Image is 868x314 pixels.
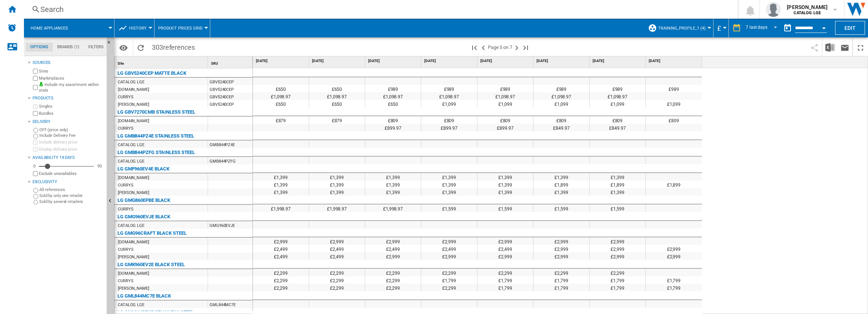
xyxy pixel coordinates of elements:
img: excel-24x24.png [825,43,834,52]
input: Include delivery price [33,140,38,145]
div: CATALOG LGE [118,301,144,309]
div: Sort None [116,56,208,68]
div: £2,299 [365,276,421,284]
label: Bundles [39,111,104,116]
label: Include Delivery Fee [39,133,104,138]
button: Send this report by email [837,39,852,56]
input: Include Delivery Fee [33,134,38,139]
input: Sold by several retailers [33,200,38,205]
span: Product prices grid [158,26,202,31]
div: £849.97 [590,124,645,131]
div: LG GMG96CRAFT BLACK STEEL [117,229,187,238]
div: £1,998.97 [253,204,309,212]
div: £2,999 [534,237,589,245]
div: £1,998.97 [365,204,421,212]
div: £1,599 [477,204,533,212]
input: Include my assortment within stats [33,83,38,92]
div: £1,399 [421,173,477,181]
label: Singles [39,104,104,109]
div: £1,799 [590,276,645,284]
div: £2,299 [309,276,365,284]
span: Page 5 on 7 [488,39,512,56]
div: £1,099 [477,100,533,107]
label: Sites [39,68,104,74]
div: £809 [646,116,702,124]
div: £879 [309,116,365,124]
div: £1,399 [534,188,589,196]
div: £1,998.97 [309,204,365,212]
div: £809 [477,116,533,124]
div: £2,499 [365,245,421,252]
div: £809 [421,116,477,124]
div: [DATE] [311,56,365,66]
div: LG GMB844PZFG STAINLESS STEEL [117,148,195,157]
div: £1,799 [477,284,533,291]
span: Training_Profile_1 (4) [658,26,706,31]
span: [DATE] [537,58,588,64]
div: CATALOG LGE [118,158,144,165]
div: £1,799 [590,284,645,291]
div: £809 [534,116,589,124]
div: £1,099 [646,100,702,107]
div: GMG960EVJE [208,221,253,229]
div: £1,799 [477,276,533,284]
div: LG GMG960EVJE BLACK [117,212,170,221]
div: £1,399 [365,181,421,188]
div: Sort None [210,56,253,68]
label: Sold by several retailers [39,199,104,204]
button: Hide [107,37,116,51]
div: GBV5240CEP [208,78,253,85]
div: £2,999 [534,245,589,252]
md-tab-item: Filters [84,43,108,52]
div: £1,799 [646,276,702,284]
div: £2,299 [365,269,421,276]
div: [DATE] [591,56,645,66]
div: £1,899 [646,181,702,188]
div: £2,999 [421,252,477,260]
div: £1,099 [534,100,589,107]
div: [PERSON_NAME] [118,253,149,261]
div: History [118,19,150,37]
div: £1,399 [253,181,309,188]
div: [DATE] [423,56,477,66]
div: £1,099 [421,100,477,107]
div: £1,599 [590,204,645,212]
span: SKU [211,61,218,65]
div: CURRYS [118,206,133,213]
div: £2,999 [477,252,533,260]
label: Display delivery price [39,147,104,152]
div: £989 [365,85,421,92]
button: History [129,19,150,37]
div: GBV5240CEP [208,100,253,108]
div: £1,098.97 [590,92,645,100]
div: £1,899 [534,181,589,188]
div: [DOMAIN_NAME] [118,86,149,93]
span: £ [717,24,721,32]
span: History [129,26,147,31]
input: OFF (price only) [33,128,38,133]
input: All references [33,188,38,193]
div: 7 last days [746,25,767,30]
md-menu: Currency [713,19,729,37]
button: Options [116,41,131,54]
div: £1,799 [534,284,589,291]
button: md-calendar [780,21,795,36]
div: £1,098.97 [365,92,421,100]
span: [DATE] [256,58,307,64]
div: £2,299 [477,269,533,276]
div: £2,999 [590,245,645,252]
button: Next page [512,39,521,56]
button: Home appliances [31,19,76,37]
div: LG GMG860EPBE BLACK [117,196,170,205]
div: CURRYS [118,93,133,101]
button: Download in Excel [822,39,837,56]
div: Product prices grid [158,19,206,37]
div: [PERSON_NAME] [118,285,149,292]
div: [DATE] [254,56,309,66]
div: £1,399 [590,173,645,181]
div: £2,299 [421,269,477,276]
div: £2,999 [309,237,365,245]
input: Bundles [33,111,38,116]
div: [DATE] [479,56,533,66]
div: £2,499 [253,252,309,260]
